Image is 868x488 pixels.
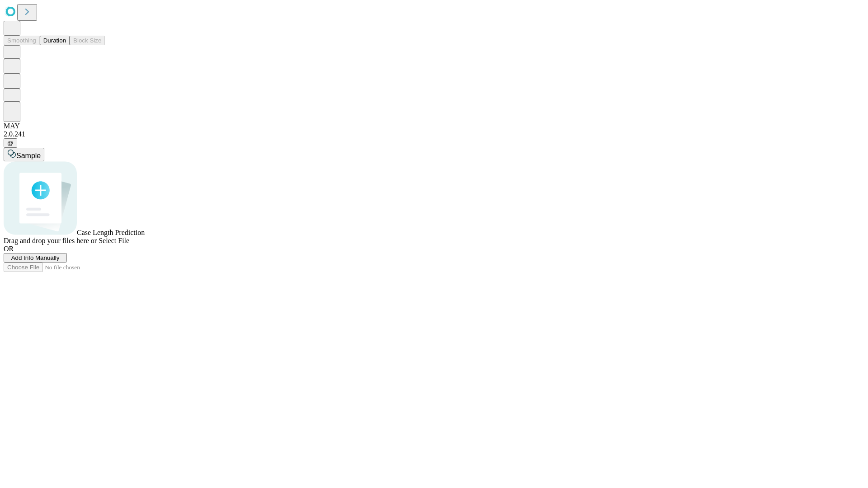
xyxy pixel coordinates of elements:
[4,130,864,138] div: 2.0.241
[4,122,864,130] div: MAY
[4,253,67,263] button: Add Info Manually
[77,229,145,236] span: Case Length Prediction
[40,36,70,45] button: Duration
[7,140,14,146] span: @
[16,152,41,160] span: Sample
[4,245,14,253] span: OR
[4,237,97,244] span: Drag and drop your files here or
[70,36,105,45] button: Block Size
[4,138,17,148] button: @
[4,148,44,161] button: Sample
[4,36,40,45] button: Smoothing
[99,237,129,244] span: Select File
[11,254,60,261] span: Add Info Manually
